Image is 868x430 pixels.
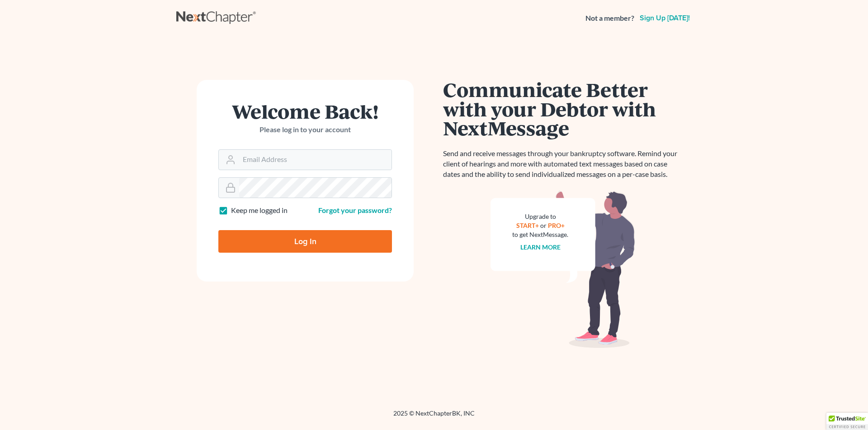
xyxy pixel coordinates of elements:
[218,230,392,253] input: Log In
[512,230,568,239] div: to get NextMessage.
[585,13,634,23] strong: Not a member?
[512,212,568,221] div: Upgrade to
[516,222,539,229] a: START+
[548,222,565,229] a: PRO+
[218,102,392,121] h1: Welcome Back!
[491,190,635,348] img: nextmessage_bg-59042aed3d76b12b5cd301f8e5b87938c9018125f34e5fa2b7a6b67550977c72.svg
[176,409,692,425] div: 2025 © NextChapterBK, INC
[218,125,392,135] p: Please log in to your account
[638,14,692,22] a: Sign up [DATE]!
[443,80,683,138] h1: Communicate Better with your Debtor with NextMessage
[231,205,288,216] label: Keep me logged in
[520,243,561,251] a: Learn more
[239,150,392,170] input: Email Address
[443,148,683,180] p: Send and receive messages through your bankruptcy software. Remind your client of hearings and mo...
[826,413,868,430] div: TrustedSite Certified
[540,222,547,229] span: or
[318,206,392,214] a: Forgot your password?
